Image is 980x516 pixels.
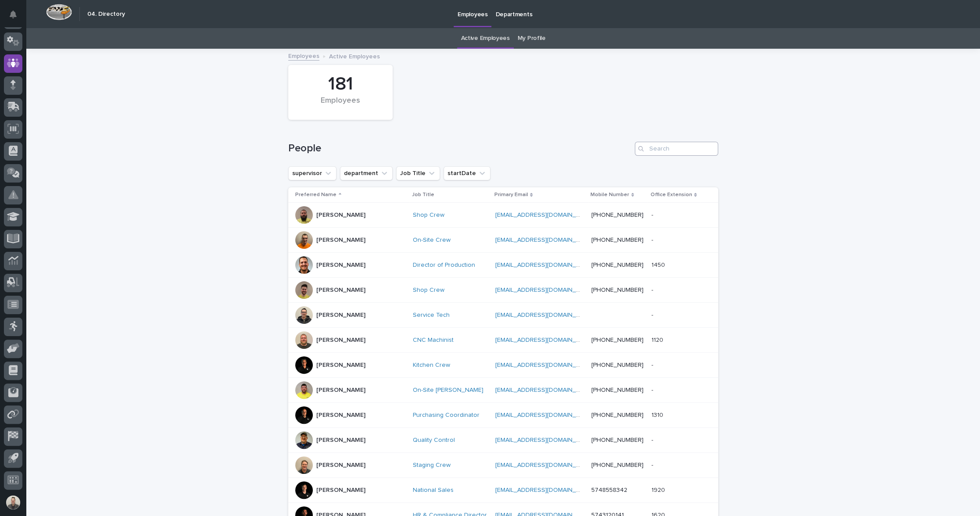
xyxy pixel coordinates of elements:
[591,337,644,343] a: [PHONE_NUMBER]
[413,236,451,244] a: On-Site Crew
[87,11,125,18] h2: 04. Directory
[651,260,666,269] p: 1450
[316,312,365,319] p: [PERSON_NAME]
[288,253,718,278] tr: [PERSON_NAME]Director of Production [EMAIL_ADDRESS][DOMAIN_NAME] [PHONE_NUMBER]14501450
[316,236,365,244] p: [PERSON_NAME]
[495,287,594,293] a: [EMAIL_ADDRESS][DOMAIN_NAME]
[288,378,718,403] tr: [PERSON_NAME]On-Site [PERSON_NAME] [EMAIL_ADDRESS][DOMAIN_NAME] [PHONE_NUMBER]--
[591,412,644,418] a: [PHONE_NUMBER]
[651,285,655,294] p: -
[495,262,594,268] a: [EMAIL_ADDRESS][DOMAIN_NAME]
[303,73,378,95] div: 181
[591,287,644,293] a: [PHONE_NUMBER]
[591,437,644,443] a: [PHONE_NUMBER]
[288,203,718,228] tr: [PERSON_NAME]Shop Crew [EMAIL_ADDRESS][DOMAIN_NAME] [PHONE_NUMBER]--
[46,4,72,20] img: Workspace Logo
[651,385,655,394] p: -
[303,96,378,115] div: Employees
[495,437,594,443] a: [EMAIL_ADDRESS][DOMAIN_NAME]
[288,278,718,303] tr: [PERSON_NAME]Shop Crew [EMAIL_ADDRESS][DOMAIN_NAME] [PHONE_NUMBER]--
[413,262,475,269] a: Director of Production
[340,166,393,180] button: department
[591,212,644,218] a: [PHONE_NUMBER]
[413,287,444,294] a: Shop Crew
[316,262,365,269] p: [PERSON_NAME]
[518,28,546,49] a: My Profile
[316,437,365,444] p: [PERSON_NAME]
[316,412,365,419] p: [PERSON_NAME]
[396,166,440,180] button: Job Title
[413,487,454,494] a: National Sales
[316,287,365,294] p: [PERSON_NAME]
[413,437,455,444] a: Quality Control
[461,28,510,49] a: Active Employees
[295,190,336,200] p: Preferred Name
[495,337,594,343] a: [EMAIL_ADDRESS][DOMAIN_NAME]
[591,487,627,493] a: 5748558342
[288,166,336,180] button: supervisor
[288,353,718,378] tr: [PERSON_NAME]Kitchen Crew [EMAIL_ADDRESS][DOMAIN_NAME] [PHONE_NUMBER]--
[651,235,655,244] p: -
[591,462,644,468] a: [PHONE_NUMBER]
[590,190,629,200] p: Mobile Number
[11,11,22,25] div: Notifications
[288,50,319,61] a: Employees
[635,142,718,156] input: Search
[288,453,718,478] tr: [PERSON_NAME]Staging Crew [EMAIL_ADDRESS][DOMAIN_NAME] [PHONE_NUMBER]--
[495,362,594,368] a: [EMAIL_ADDRESS][DOMAIN_NAME]
[591,362,644,368] a: [PHONE_NUMBER]
[288,478,718,503] tr: [PERSON_NAME]National Sales [EMAIL_ADDRESS][DOMAIN_NAME] 574855834219201920
[651,360,655,369] p: -
[495,237,594,243] a: [EMAIL_ADDRESS][DOMAIN_NAME]
[591,387,644,393] a: [PHONE_NUMBER]
[651,335,665,344] p: 1120
[316,387,365,394] p: [PERSON_NAME]
[591,237,644,243] a: [PHONE_NUMBER]
[316,211,365,219] p: [PERSON_NAME]
[4,5,22,24] button: Notifications
[316,337,365,344] p: [PERSON_NAME]
[413,412,479,419] a: Purchasing Coordinator
[329,51,380,61] p: Active Employees
[591,262,644,268] a: [PHONE_NUMBER]
[316,487,365,494] p: [PERSON_NAME]
[651,460,655,469] p: -
[413,312,450,319] a: Service Tech
[651,410,665,419] p: 1310
[288,228,718,253] tr: [PERSON_NAME]On-Site Crew [EMAIL_ADDRESS][DOMAIN_NAME] [PHONE_NUMBER]--
[413,211,444,219] a: Shop Crew
[316,362,365,369] p: [PERSON_NAME]
[495,487,594,493] a: [EMAIL_ADDRESS][DOMAIN_NAME]
[651,435,655,444] p: -
[650,190,692,200] p: Office Extension
[413,387,483,394] a: On-Site [PERSON_NAME]
[288,328,718,353] tr: [PERSON_NAME]CNC Machinist [EMAIL_ADDRESS][DOMAIN_NAME] [PHONE_NUMBER]11201120
[288,142,631,155] h1: People
[444,166,490,180] button: startDate
[495,462,594,468] a: [EMAIL_ADDRESS][DOMAIN_NAME]
[651,485,666,494] p: 1920
[412,190,434,200] p: Job Title
[288,428,718,453] tr: [PERSON_NAME]Quality Control [EMAIL_ADDRESS][DOMAIN_NAME] [PHONE_NUMBER]--
[651,210,655,219] p: -
[495,312,594,318] a: [EMAIL_ADDRESS][DOMAIN_NAME]
[413,362,450,369] a: Kitchen Crew
[288,403,718,428] tr: [PERSON_NAME]Purchasing Coordinator [EMAIL_ADDRESS][DOMAIN_NAME] [PHONE_NUMBER]13101310
[4,493,22,512] button: users-avatar
[413,462,451,469] a: Staging Crew
[495,387,594,393] a: [EMAIL_ADDRESS][DOMAIN_NAME]
[495,212,594,218] a: [EMAIL_ADDRESS][DOMAIN_NAME]
[651,310,655,319] p: -
[316,462,365,469] p: [PERSON_NAME]
[288,303,718,328] tr: [PERSON_NAME]Service Tech [EMAIL_ADDRESS][DOMAIN_NAME] --
[413,337,454,344] a: CNC Machinist
[494,190,528,200] p: Primary Email
[495,412,594,418] a: [EMAIL_ADDRESS][DOMAIN_NAME]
